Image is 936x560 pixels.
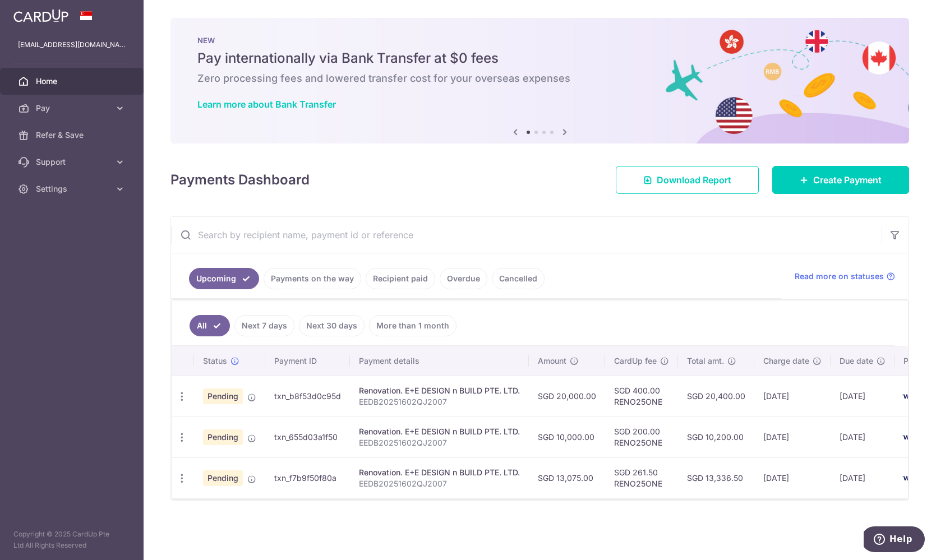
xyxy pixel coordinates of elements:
[831,457,894,498] td: [DATE]
[754,457,831,498] td: [DATE]
[36,76,110,87] span: Home
[864,526,925,554] iframe: Opens a widget where you can find more information
[678,376,754,416] td: SGD 20,400.00
[605,376,678,416] td: SGD 400.00 RENO25ONE
[203,388,243,404] span: Pending
[687,355,724,367] span: Total amt.
[492,268,545,289] a: Cancelled
[763,355,809,367] span: Charge date
[265,346,350,376] th: Payment ID
[36,129,110,141] span: Refer & Save
[197,36,882,45] p: NEW
[265,416,350,457] td: txn_655d03a1f50
[614,355,657,367] span: CardUp fee
[359,396,520,408] p: EEDB20251602QJ2007
[265,457,350,498] td: txn_f7b9f50f80a
[678,416,754,457] td: SGD 10,200.00
[366,268,435,289] a: Recipient paid
[840,355,873,367] span: Due date
[898,471,920,485] img: Bank Card
[264,268,361,289] a: Payments on the way
[171,217,882,253] input: Search by recipient name, payment id or reference
[197,99,336,110] a: Learn more about Bank Transfer
[190,315,230,336] a: All
[898,390,920,403] img: Bank Card
[813,173,882,187] span: Create Payment
[13,9,68,22] img: CardUp
[657,173,731,187] span: Download Report
[754,376,831,416] td: [DATE]
[234,315,294,336] a: Next 7 days
[359,467,520,478] div: Renovation. E+E DESIGN n BUILD PTE. LTD.
[369,315,457,336] a: More than 1 month
[36,156,110,168] span: Support
[795,271,895,282] a: Read more on statuses
[359,385,520,396] div: Renovation. E+E DESIGN n BUILD PTE. LTD.
[616,166,759,194] a: Download Report
[350,346,529,376] th: Payment details
[203,355,227,367] span: Status
[189,268,259,289] a: Upcoming
[36,103,110,114] span: Pay
[299,315,365,336] a: Next 30 days
[605,457,678,498] td: SGD 261.50 RENO25ONE
[754,416,831,457] td: [DATE]
[831,416,894,457] td: [DATE]
[678,457,754,498] td: SGD 13,336.50
[359,437,520,448] p: EEDB20251602QJ2007
[795,271,884,282] span: Read more on statuses
[898,431,920,444] img: Bank Card
[529,376,605,416] td: SGD 20,000.00
[36,183,110,195] span: Settings
[529,416,605,457] td: SGD 10,000.00
[18,39,126,50] p: [EMAIL_ADDRESS][DOMAIN_NAME]
[203,429,243,445] span: Pending
[772,166,909,194] a: Create Payment
[529,457,605,498] td: SGD 13,075.00
[170,18,909,144] img: Bank transfer banner
[359,426,520,437] div: Renovation. E+E DESIGN n BUILD PTE. LTD.
[359,478,520,489] p: EEDB20251602QJ2007
[440,268,487,289] a: Overdue
[197,49,882,67] h5: Pay internationally via Bank Transfer at $0 fees
[538,355,566,367] span: Amount
[170,170,310,190] h4: Payments Dashboard
[605,416,678,457] td: SGD 200.00 RENO25ONE
[265,376,350,416] td: txn_b8f53d0c95d
[831,376,894,416] td: [DATE]
[197,72,882,85] h6: Zero processing fees and lowered transfer cost for your overseas expenses
[203,470,243,486] span: Pending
